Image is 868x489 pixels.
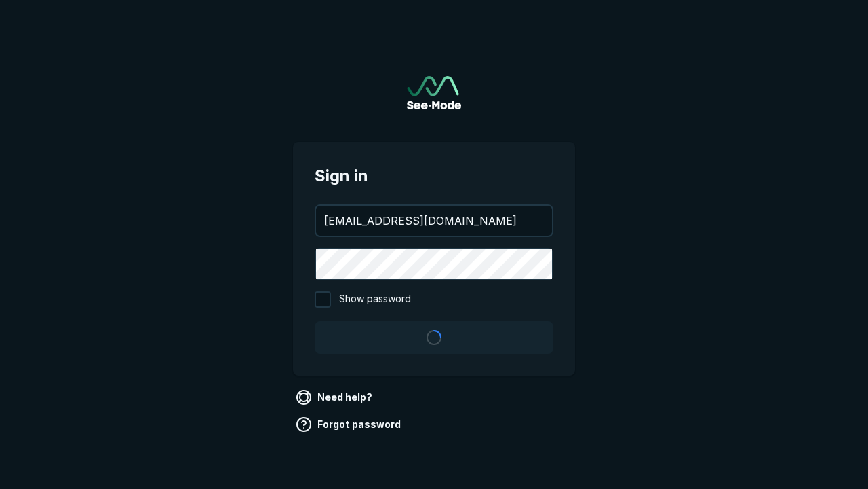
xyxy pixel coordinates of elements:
a: Need help? [293,386,378,408]
a: Go to sign in [407,76,461,109]
span: Sign in [315,164,553,188]
span: Show password [339,291,411,308]
input: your@email.com [316,206,552,236]
img: See-Mode Logo [407,76,461,109]
a: Forgot password [293,414,406,435]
